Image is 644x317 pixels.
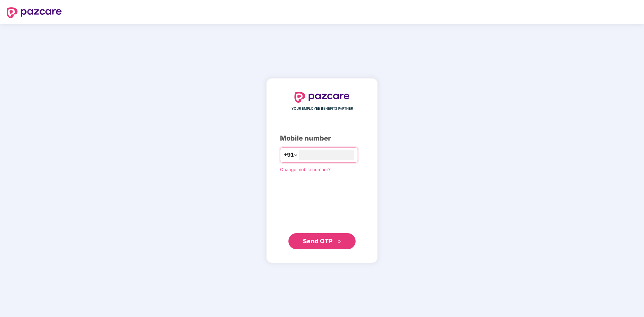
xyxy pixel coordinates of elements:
[7,7,62,18] img: logo
[280,167,331,172] a: Change mobile number?
[284,151,294,159] span: +91
[303,237,333,245] span: Send OTP
[337,240,341,244] span: double-right
[291,106,353,111] span: YOUR EMPLOYEE BENEFITS PARTNER
[294,153,298,157] span: down
[280,133,364,144] div: Mobile number
[288,233,356,249] button: Send OTPdouble-right
[294,92,350,103] img: logo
